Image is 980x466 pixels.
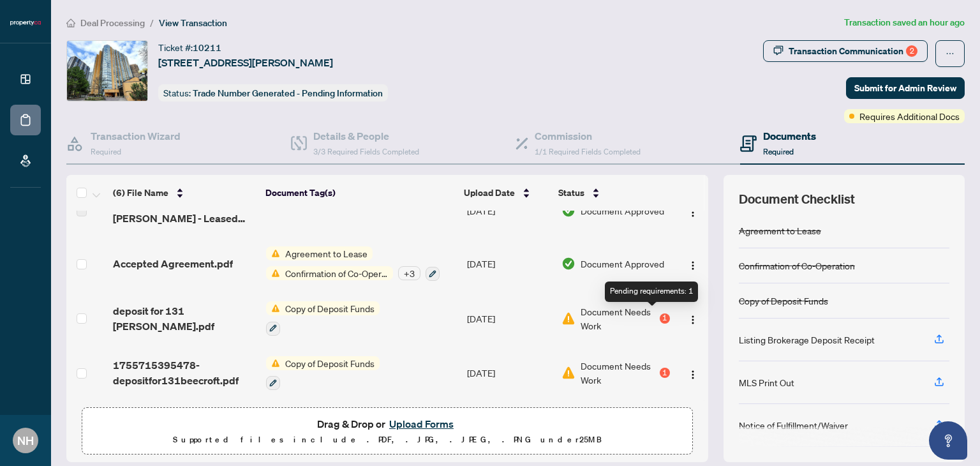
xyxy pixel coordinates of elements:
[280,266,393,280] span: Confirmation of Co-Operation
[763,128,816,144] h4: Documents
[313,147,419,156] span: 3/3 Required Fields Completed
[91,128,181,144] h4: Transaction Wizard
[158,84,388,101] div: Status:
[82,408,692,455] span: Drag & Drop orUpload FormsSupported files include .PDF, .JPG, .JPEG, .PNG under25MB
[553,175,671,211] th: Status
[459,175,553,211] th: Upload Date
[561,312,575,326] img: Document Status
[266,356,280,370] img: Status Icon
[158,55,333,70] span: [STREET_ADDRESS][PERSON_NAME]
[660,313,670,324] div: 1
[266,246,440,281] button: Status IconAgreement to LeaseStatus IconConfirmation of Co-Operation+3
[317,416,457,432] span: Drag & Drop or
[739,294,828,308] div: Copy of Deposit Funds
[113,186,168,200] span: (6) File Name
[385,416,457,432] button: Upload Forms
[581,304,657,333] span: Document Needs Work
[789,41,917,61] div: Transaction Communication
[683,363,703,383] button: Logo
[113,357,256,388] span: 1755715395478-depositfor131beecroft.pdf
[660,368,670,378] div: 1
[605,282,698,302] div: Pending requirements: 1
[561,366,575,380] img: Document Status
[10,19,41,27] img: logo
[158,40,221,55] div: Ticket #:
[17,432,34,449] span: NH
[90,432,685,447] p: Supported files include .PDF, .JPG, .JPEG, .PNG under 25 MB
[193,42,221,54] span: 10211
[266,266,280,280] img: Status Icon
[739,190,855,208] span: Document Checklist
[683,253,703,274] button: Logo
[462,236,556,291] td: [DATE]
[763,40,928,62] button: Transaction Communication2
[464,186,515,200] span: Upload Date
[266,301,380,336] button: Status IconCopy of Deposit Funds
[739,333,875,347] div: Listing Brokerage Deposit Receipt
[929,421,967,460] button: Open asap
[688,370,698,380] img: Logo
[313,128,419,144] h4: Details & People
[113,256,233,271] span: Accepted Agreement.pdf
[581,257,664,271] span: Document Approved
[854,78,956,98] span: Submit for Admin Review
[159,17,227,29] span: View Transaction
[561,257,575,271] img: Document Status
[280,246,373,260] span: Agreement to Lease
[150,15,154,30] li: /
[581,359,657,387] span: Document Needs Work
[739,375,794,389] div: MLS Print Out
[688,315,698,325] img: Logo
[739,418,848,432] div: Notice of Fulfillment/Waiver
[688,260,698,271] img: Logo
[739,223,821,237] div: Agreement to Lease
[462,346,556,401] td: [DATE]
[91,147,121,156] span: Required
[193,87,383,99] span: Trade Number Generated - Pending Information
[280,356,380,370] span: Copy of Deposit Funds
[80,17,145,29] span: Deal Processing
[683,200,703,221] button: Logo
[688,207,698,218] img: Logo
[462,291,556,346] td: [DATE]
[66,19,75,27] span: home
[67,41,147,101] img: IMG-C12288902_1.jpg
[535,128,641,144] h4: Commission
[108,175,260,211] th: (6) File Name
[683,308,703,329] button: Logo
[260,175,459,211] th: Document Tag(s)
[763,147,794,156] span: Required
[266,246,280,260] img: Status Icon
[266,356,380,391] button: Status IconCopy of Deposit Funds
[906,45,917,57] div: 2
[280,301,380,315] span: Copy of Deposit Funds
[398,266,420,280] div: + 3
[558,186,584,200] span: Status
[844,15,965,30] article: Transaction saved an hour ago
[462,185,556,236] td: [DATE]
[859,109,960,123] span: Requires Additional Docs
[266,301,280,315] img: Status Icon
[113,303,256,334] span: deposit for 131 [PERSON_NAME].pdf
[113,195,256,226] span: [STREET_ADDRESS][PERSON_NAME] - Leased MLS listing.pdf
[535,147,641,156] span: 1/1 Required Fields Completed
[946,49,954,58] span: ellipsis
[846,77,965,99] button: Submit for Admin Review
[581,204,664,218] span: Document Approved
[739,259,855,273] div: Confirmation of Co-Operation
[561,204,575,218] img: Document Status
